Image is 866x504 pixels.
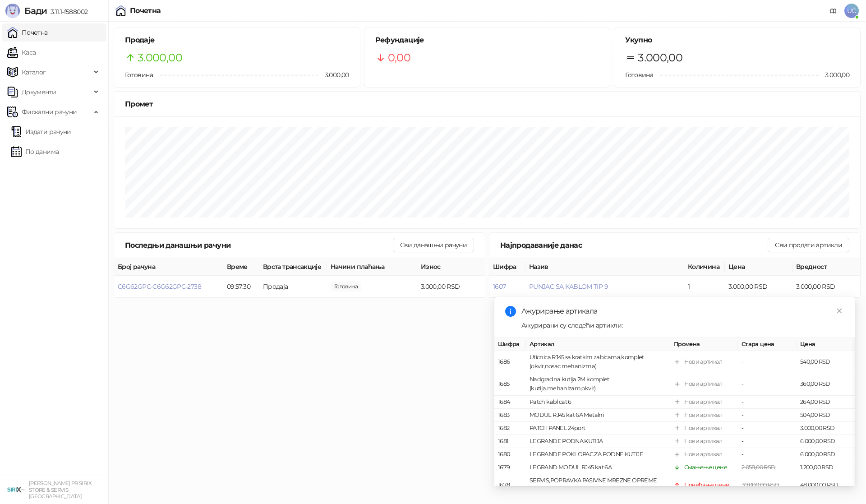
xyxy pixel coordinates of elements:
[526,395,670,408] td: Patch kabl cat 6
[742,481,779,488] span: 30.000,00 RSD
[327,258,417,276] th: Начини плаћања
[738,338,797,351] th: Стара цена
[505,306,516,317] span: info-circle
[792,276,860,298] td: 3.000,00 RSD
[684,437,722,446] div: Нови артикал
[494,409,526,422] td: 1683
[526,474,670,496] td: SERVIS,POPRAVKA PASIVNE MREZNE OPREME KATEGORIJE 6A
[797,338,855,351] th: Цена
[375,35,599,46] h5: Рефундације
[5,4,20,18] img: Logo
[738,395,797,408] td: -
[738,422,797,435] td: -
[130,7,161,14] div: Почетна
[684,258,725,276] th: Количина
[684,463,727,472] div: Смањење цене
[494,448,526,461] td: 1680
[742,464,775,471] span: 2.058,00 RSD
[836,308,843,314] span: close
[526,373,670,395] td: Nadgradna kutija 2M komplet (kutija,mehanizam,okvir)
[125,98,849,110] div: Промет
[22,63,46,81] span: Каталог
[138,49,182,66] span: 3.000,00
[826,4,841,18] a: Документација
[684,379,722,388] div: Нови артикал
[526,435,670,448] td: LEGRANDE PODNA KUTIJA
[684,424,722,433] div: Нови артикал
[521,320,844,330] div: Ажурирани су следећи артикли:
[526,409,670,422] td: MODUL RJ45 kat 6A Metalni
[223,276,259,298] td: 09:57:30
[118,282,201,291] button: C6G62GPC-C6G62GPC-2738
[494,338,526,351] th: Шифра
[331,282,361,291] span: 3.000,00
[819,70,849,80] span: 3.000,00
[494,422,526,435] td: 1682
[797,395,855,408] td: 264,00 RSD
[259,258,327,276] th: Врста трансакције
[7,481,25,499] img: 64x64-companyLogo-cb9a1907-c9b0-4601-bb5e-5084e694c383.png
[738,351,797,373] td: -
[797,435,855,448] td: 6.000,00 RSD
[684,411,722,420] div: Нови артикал
[625,71,653,79] span: Готовина
[526,338,670,351] th: Артикал
[844,4,859,18] span: UĆ
[493,282,506,291] button: 1607
[684,357,722,366] div: Нови артикал
[526,422,670,435] td: PATCH PANEL 24port
[526,448,670,461] td: LEGRANDE POKLOPAC ZA PODNE KUTIJE
[494,395,526,408] td: 1684
[494,373,526,395] td: 1685
[797,448,855,461] td: 6.000,00 RSD
[393,238,474,252] button: Сви данашњи рачуни
[417,258,485,276] th: Износ
[797,422,855,435] td: 3.000,00 RSD
[22,83,56,101] span: Документи
[529,282,608,291] button: PUNJAC SA KABLOM TIP 9
[525,258,684,276] th: Назив
[797,461,855,474] td: 1.200,00 RSD
[494,435,526,448] td: 1681
[725,258,792,276] th: Цена
[22,103,77,121] span: Фискални рачуни
[11,143,59,161] a: По данима
[125,71,153,79] span: Готовина
[526,351,670,373] td: Uticnica RJ45 sa kratkim zabicama,komplet (okvir,nosac mehanizma)
[725,276,792,298] td: 3.000,00 RSD
[684,450,722,459] div: Нови артикал
[494,461,526,474] td: 1679
[11,123,71,141] a: Издати рачуни
[738,409,797,422] td: -
[47,8,88,16] span: 3.11.1-f588002
[494,474,526,496] td: 1678
[223,258,259,276] th: Време
[684,481,729,490] div: Повећање цене
[797,351,855,373] td: 540,00 RSD
[259,276,327,298] td: Продаја
[797,409,855,422] td: 504,00 RSD
[738,435,797,448] td: -
[738,373,797,395] td: -
[684,276,725,298] td: 1
[29,480,92,499] small: [PERSON_NAME] PR SIRIX STORE & SERVIS [GEOGRAPHIC_DATA]
[625,35,849,46] h5: Укупно
[500,240,768,251] div: Најпродаваније данас
[670,338,738,351] th: Промена
[417,276,485,298] td: 3.000,00 RSD
[489,258,525,276] th: Шифра
[768,238,849,252] button: Сви продати артикли
[318,70,349,80] span: 3.000,00
[797,474,855,496] td: 48.000,00 RSD
[834,306,844,316] a: Close
[797,373,855,395] td: 360,00 RSD
[24,5,47,16] span: Бади
[738,448,797,461] td: -
[114,258,223,276] th: Број рачуна
[684,397,722,406] div: Нови артикал
[125,35,349,46] h5: Продаје
[526,461,670,474] td: LEGRAND MODUL RJ45 kat 6A
[7,23,48,42] a: Почетна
